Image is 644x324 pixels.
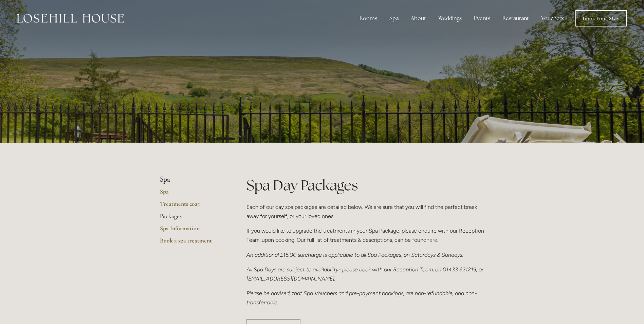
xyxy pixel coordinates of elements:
a: Book Your Stay [575,10,627,26]
a: Vouchers [536,12,569,25]
a: Treatments 2025 [160,200,225,212]
h1: Spa Day Packages [246,175,484,195]
p: If you would like to upgrade the treatments in your Spa Package, please enquire with our Receptio... [246,226,484,245]
div: About [405,12,431,25]
p: Each of our day spa packages are detailed below. We are sure that you will find the perfect break... [246,202,484,221]
a: Book a spa treatment [160,237,225,249]
div: Rooms [354,12,383,25]
div: Spa [384,12,404,25]
a: Spa Information [160,224,225,237]
em: Please be advised, that Spa Vouchers and pre-payment bookings, are non-refundable, and non-transf... [246,290,477,306]
div: Weddings [433,12,467,25]
div: Restaurant [497,12,534,25]
a: here [426,237,437,243]
em: An additional £15.00 surcharge is applicable to all Spa Packages, on Saturdays & Sundays. [246,252,463,258]
a: Packages [160,212,225,224]
em: All Spa Days are subject to availability- please book with our Reception Team, on 01433 621219, o... [246,266,485,282]
a: Spa [160,188,225,200]
div: Events [468,12,496,25]
li: Spa [160,175,225,184]
img: Losehill House [17,14,124,23]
